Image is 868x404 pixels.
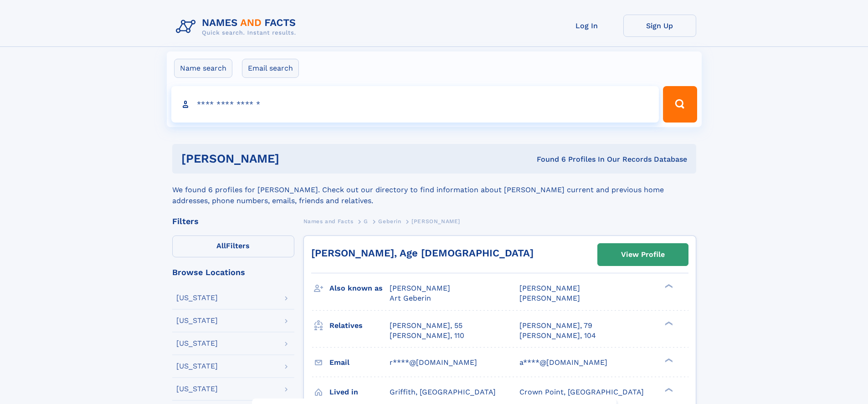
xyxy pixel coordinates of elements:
h1: [PERSON_NAME] [181,153,408,164]
span: G [364,218,368,225]
div: [US_STATE] [176,317,218,324]
h3: Email [329,355,390,370]
div: [US_STATE] [176,340,218,347]
div: View Profile [621,244,665,265]
label: Email search [242,59,299,78]
a: [PERSON_NAME], Age [DEMOGRAPHIC_DATA] [311,247,534,259]
span: Crown Point, [GEOGRAPHIC_DATA] [519,388,644,396]
span: [PERSON_NAME] [390,284,450,292]
a: [PERSON_NAME], 110 [390,331,464,341]
button: Search Button [663,86,697,123]
span: Art Geberin [390,294,431,302]
span: All [216,241,226,250]
a: [PERSON_NAME], 79 [519,321,592,331]
a: G [364,215,368,227]
label: Name search [174,59,232,78]
label: Filters [172,235,294,257]
a: Names and Facts [303,215,354,227]
h3: Lived in [329,384,390,400]
div: We found 6 profiles for [PERSON_NAME]. Check out our directory to find information about [PERSON_... [172,174,696,206]
span: [PERSON_NAME] [519,294,580,302]
div: [US_STATE] [176,385,218,393]
h3: Also known as [329,281,390,296]
div: Found 6 Profiles In Our Records Database [408,154,687,164]
input: search input [171,86,659,123]
a: [PERSON_NAME], 104 [519,331,596,341]
a: Geberin [378,215,401,227]
a: View Profile [598,244,688,266]
div: [US_STATE] [176,294,218,302]
span: Geberin [378,218,401,225]
div: Filters [172,217,294,225]
a: Log In [550,15,623,37]
div: [US_STATE] [176,363,218,370]
span: [PERSON_NAME] [519,284,580,292]
div: Browse Locations [172,268,294,276]
div: ❯ [663,387,673,393]
div: ❯ [663,320,673,326]
img: Logo Names and Facts [172,15,303,39]
div: ❯ [663,283,673,289]
a: [PERSON_NAME], 55 [390,321,462,331]
span: [PERSON_NAME] [411,218,460,225]
span: Griffith, [GEOGRAPHIC_DATA] [390,388,496,396]
a: Sign Up [623,15,696,37]
div: ❯ [663,357,673,363]
h3: Relatives [329,318,390,333]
